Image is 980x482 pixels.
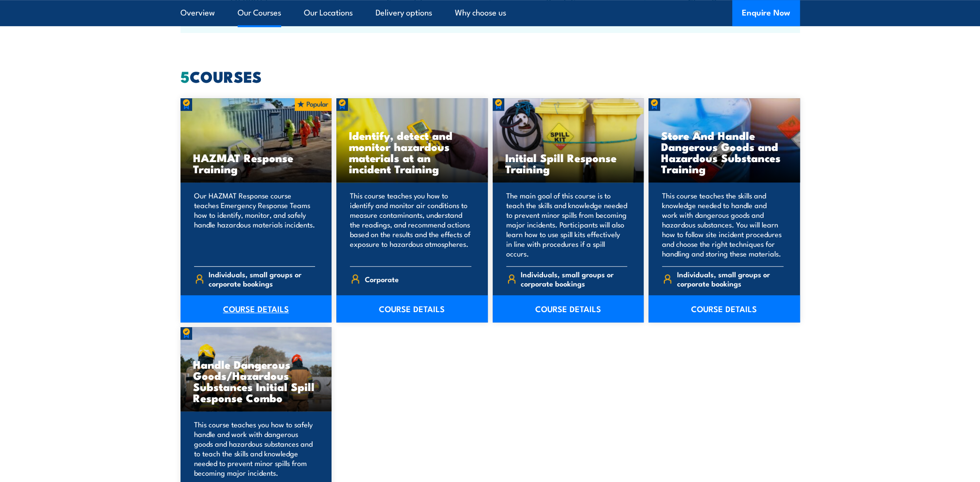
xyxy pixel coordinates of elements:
[677,270,784,288] span: Individuals, small groups or corporate bookings
[493,295,644,322] a: COURSE DETAILS
[350,191,471,258] p: This course teaches you how to identify and monitor air conditions to measure contaminants, under...
[661,130,787,174] h3: Store And Handle Dangerous Goods and Hazardous Substances Training
[209,270,315,288] span: Individuals, small groups or corporate bookings
[193,152,319,174] h3: HAZMAT Response Training
[181,295,332,322] a: COURSE DETAILS
[194,191,316,258] p: Our HAZMAT Response course teaches Emergency Response Teams how to identify, monitor, and safely ...
[505,152,632,174] h3: Initial Spill Response Training
[181,64,190,88] strong: 5
[349,130,475,174] h3: Identify, detect and monitor hazardous materials at an incident Training
[648,295,800,322] a: COURSE DETAILS
[365,271,399,286] span: Corporate
[181,69,800,83] h2: COURSES
[506,191,628,258] p: The main goal of this course is to teach the skills and knowledge needed to prevent minor spills ...
[336,295,488,322] a: COURSE DETAILS
[193,359,319,403] h3: Handle Dangerous Goods/Hazardous Substances Initial Spill Response Combo
[194,420,316,478] p: This course teaches you how to safely handle and work with dangerous goods and hazardous substanc...
[521,270,627,288] span: Individuals, small groups or corporate bookings
[662,191,784,258] p: This course teaches the skills and knowledge needed to handle and work with dangerous goods and h...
